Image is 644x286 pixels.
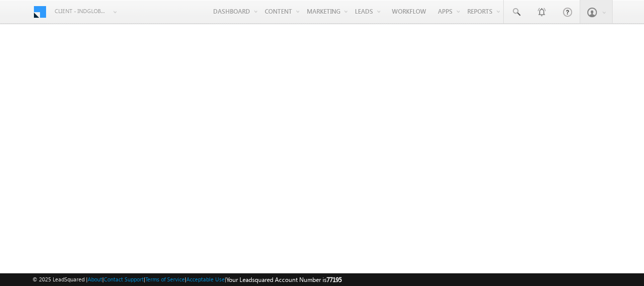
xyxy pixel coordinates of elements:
a: Acceptable Use [186,276,225,282]
span: Your Leadsquared Account Number is [226,276,342,283]
span: Client - indglobal2 (77195) [55,6,108,16]
a: About [88,276,102,282]
a: Contact Support [104,276,144,282]
span: © 2025 LeadSquared | | | | | [32,275,342,284]
span: 77195 [327,276,342,283]
a: Terms of Service [145,276,185,282]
